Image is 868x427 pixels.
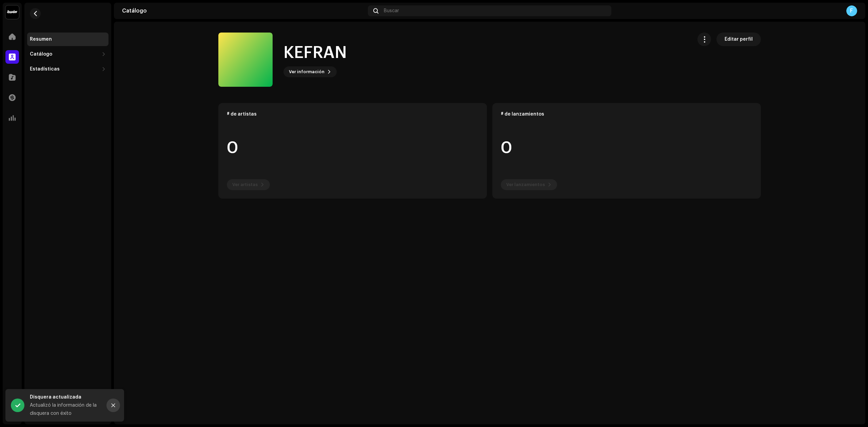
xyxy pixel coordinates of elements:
[846,5,857,16] div: F
[122,8,365,14] div: Catálogo
[27,33,108,46] re-m-nav-item: Resumen
[30,393,101,401] div: Disquera actualizada
[492,103,761,199] re-o-card-data: # de lanzamientos
[283,66,337,77] button: Ver información
[27,47,108,61] re-m-nav-dropdown: Catálogo
[27,62,108,76] re-m-nav-dropdown: Estadísticas
[384,8,399,14] span: Buscar
[30,66,60,72] div: Estadísticas
[106,399,120,412] button: Close
[283,42,347,64] h1: KEFRAN
[5,5,19,19] img: 10370c6a-d0e2-4592-b8a2-38f444b0ca44
[716,33,761,46] button: Editar perfil
[30,52,52,57] div: Catálogo
[30,401,101,418] div: Actualizó la información de la disquera con éxito
[725,33,753,46] span: Editar perfil
[218,103,487,199] re-o-card-data: # de artistas
[30,37,52,42] div: Resumen
[289,65,324,79] span: Ver información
